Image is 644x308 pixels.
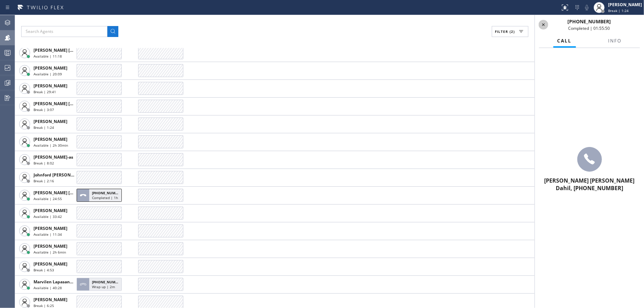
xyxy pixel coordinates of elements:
[553,34,576,48] button: Call
[34,89,56,94] span: Break | 29:41
[92,190,123,195] span: [PHONE_NUMBER]
[34,54,62,59] span: Available | 11:18
[34,232,62,237] span: Available | 11:34
[77,187,124,204] button: [PHONE_NUMBER]Completed | 1h
[34,154,73,160] span: [PERSON_NAME]-as
[34,250,66,255] span: Available | 2h 6min
[492,26,528,37] button: Filter (2)
[92,280,123,284] span: [PHONE_NUMBER]
[34,101,102,107] span: [PERSON_NAME] [PERSON_NAME]
[34,65,67,71] span: [PERSON_NAME]
[34,190,114,196] span: [PERSON_NAME] [PERSON_NAME] Dahil
[34,161,54,165] span: Break | 8:02
[557,38,572,44] span: Call
[608,2,642,8] div: [PERSON_NAME]
[582,3,592,12] button: Mute
[34,261,67,267] span: [PERSON_NAME]
[34,178,54,183] span: Break | 2:16
[34,47,102,53] span: [PERSON_NAME] [PERSON_NAME]
[34,143,68,148] span: Available | 2h 30min
[34,196,62,201] span: Available | 24:55
[34,125,54,130] span: Break | 1:24
[34,285,62,290] span: Available | 40:28
[495,29,515,34] span: Filter (2)
[604,34,626,48] button: Info
[34,107,54,112] span: Break | 3:07
[34,225,67,231] span: [PERSON_NAME]
[544,177,635,192] span: [PERSON_NAME] [PERSON_NAME] Dahil, [PHONE_NUMBER]
[608,38,622,44] span: Info
[567,18,611,25] span: [PHONE_NUMBER]
[34,83,67,89] span: [PERSON_NAME]
[34,136,67,142] span: [PERSON_NAME]
[34,72,62,76] span: Available | 20:09
[34,214,62,219] span: Available | 33:42
[21,26,107,37] input: Search Agents
[34,297,67,303] span: [PERSON_NAME]
[92,284,115,289] span: Wrap up | 2m
[34,268,54,272] span: Break | 4:53
[34,303,54,308] span: Break | 6:25
[34,119,67,124] span: [PERSON_NAME]
[34,208,67,213] span: [PERSON_NAME]
[34,279,75,285] span: Marvilen Lapasanda
[34,172,86,178] span: Johnford [PERSON_NAME]
[34,243,67,249] span: [PERSON_NAME]
[568,25,610,31] span: Completed | 01:55:50
[92,195,118,200] span: Completed | 1h
[77,276,124,293] button: [PHONE_NUMBER]Wrap up | 2m
[608,8,629,13] span: Break | 1:24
